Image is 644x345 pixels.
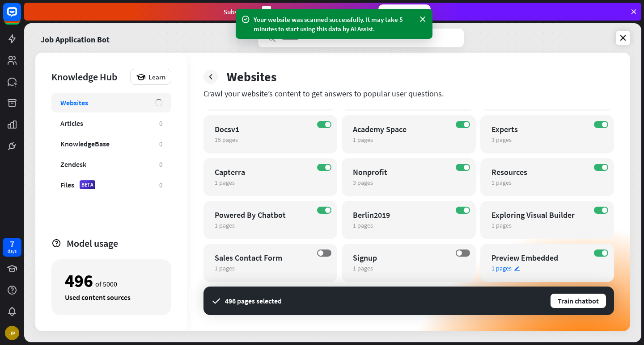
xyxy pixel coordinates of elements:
span: 1 pages [353,221,373,229]
span: 1 pages [491,264,512,272]
div: Preview Embedded [491,253,587,263]
div: Knowledge Hub [51,71,126,83]
div: 496 pages selected [225,296,282,305]
span: Learn [148,73,165,81]
div: BETA [80,180,95,189]
div: Nonprofit [353,167,449,177]
span: 1 pages [491,179,512,187]
div: Files [60,180,74,189]
span: 1 pages [215,264,235,272]
div: Experts [491,124,587,134]
div: of 5000 [65,273,158,288]
div: Powered By Chatbot [215,210,310,220]
div: 7 [10,240,14,248]
a: 7 days [3,238,21,257]
div: Subscribe now [378,4,431,19]
i: edit [514,266,520,271]
div: Exploring Visual Builder [491,210,587,220]
div: Websites [227,69,276,85]
div: 3 [262,6,271,18]
span: 1 pages [215,179,235,187]
div: Articles [60,119,83,128]
span: 1 pages [491,221,512,229]
div: Model usage [67,237,171,249]
span: 1 pages [353,264,373,272]
button: Train chatbot [550,293,607,309]
div: Signup [353,253,449,263]
span: 3 pages [491,136,512,144]
div: Docsv1 [215,124,310,134]
div: Berlin2019 [353,210,449,220]
div: 0 [159,140,162,148]
div: Crawl your website’s content to get answers to popular user questions. [203,88,614,99]
span: 15 pages [215,136,238,144]
div: Your website was scanned successfully. It may take 5 minutes to start using this data by AI Assist. [254,15,415,33]
div: 0 [159,181,162,189]
button: Open LiveChat chat widget [7,4,34,30]
div: Websites [60,98,88,107]
div: Capterra [215,167,310,177]
a: Job Application Bot [41,29,110,47]
span: 1 pages [353,136,373,144]
div: Used content sources [65,293,158,302]
div: Subscribe in days to get your first month for $1 [224,6,371,18]
div: KnowledgeBase [60,139,110,148]
div: Academy Space [353,124,449,134]
div: 496 [65,273,93,288]
span: 3 pages [353,179,373,187]
span: 1 pages [215,221,235,229]
div: 0 [159,119,162,128]
div: 0 [159,160,162,169]
div: Sales Contact Form [215,253,310,263]
div: Zendesk [60,160,86,169]
div: JP [5,326,19,340]
div: Resources [491,167,587,177]
div: days [8,248,17,254]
